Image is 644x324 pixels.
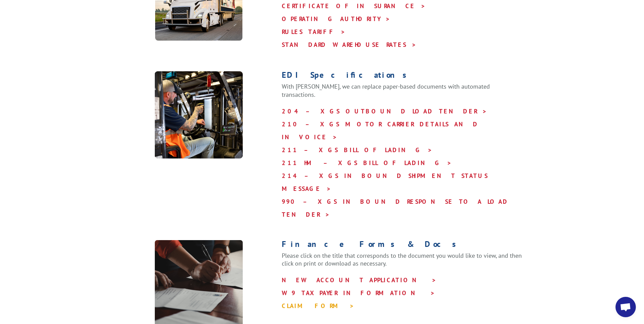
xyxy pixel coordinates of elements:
a: STANDARD WAREHOUSE RATES > [282,41,417,49]
p: With [PERSON_NAME], we can replace paper-based documents with automated transactions. [282,83,523,105]
a: W9 TAXPAYER INFORMATION > [282,289,435,297]
a: CERTIFICATE OF INSURANCE > [282,2,426,10]
a: RULES TARIFF > [282,28,346,36]
a: 211 HM – XGS BILL OF LADING > [282,159,452,167]
a: 214 – XGS INBOUND SHIPMENT STATUS MESSAGE > [282,172,488,193]
img: XpressGlobalSystems_Resources_EDI [155,71,243,159]
a: 210 – XGS MOTOR CARRIER DETAILS AND INVOICE > [282,120,479,141]
p: Please click on the title that corresponds to the document you would like to view, and then click... [282,252,523,274]
div: Open chat [615,297,636,317]
a: OPERATING AUTHORITY > [282,15,390,23]
a: 990 – XGS INBOUND RESPONSE TO A LOAD TENDER > [282,198,509,218]
a: 204 – XGS OUTBOUND LOAD TENDER > [282,107,487,115]
h1: Finance Forms & Docs [282,240,523,252]
a: CLAIM FORM > [282,302,354,310]
a: NEW ACCOUNT APPLICATION > [282,276,437,284]
a: 211 – XGS BILL OF LADING > [282,146,433,154]
h1: EDI Specifications [282,71,523,83]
